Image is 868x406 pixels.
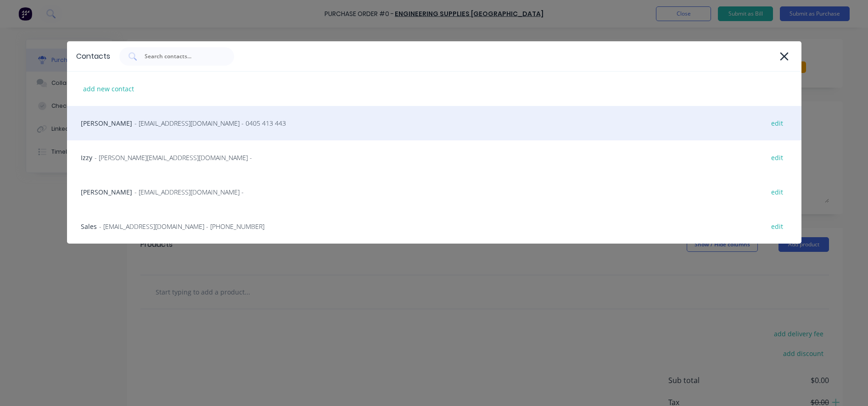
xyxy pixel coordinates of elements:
div: Sales [67,209,801,244]
div: edit [767,116,788,130]
input: Search contacts... [144,52,220,61]
span: - [EMAIL_ADDRESS][DOMAIN_NAME] - [134,187,244,197]
span: - [PERSON_NAME][EMAIL_ADDRESS][DOMAIN_NAME] - [95,153,252,162]
div: Izzy [67,140,801,175]
div: edit [767,185,788,199]
span: - [EMAIL_ADDRESS][DOMAIN_NAME] - 0405 413 443 [134,118,286,128]
span: - [EMAIL_ADDRESS][DOMAIN_NAME] - [PHONE_NUMBER] [99,222,264,231]
div: [PERSON_NAME] [67,106,801,140]
div: [PERSON_NAME] [67,175,801,209]
div: edit [767,219,788,234]
div: add new contact [78,82,139,96]
div: edit [767,150,788,165]
div: Contacts [76,51,110,62]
